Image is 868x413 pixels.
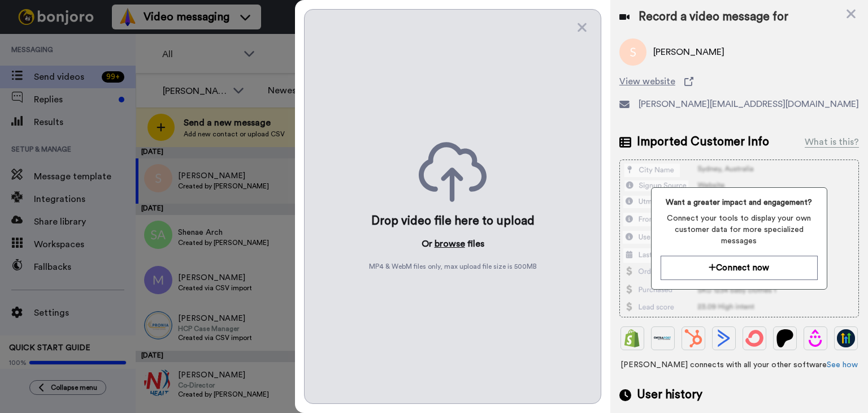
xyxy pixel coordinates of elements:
button: browse [435,237,465,251]
img: ActiveCampaign [715,329,733,347]
img: Patreon [776,329,794,347]
div: What is this? [805,135,859,149]
img: GoHighLevel [837,329,855,347]
span: Want a greater impact and engagement? [661,197,818,208]
span: MP4 & WebM files only, max upload file size is 500 MB [369,262,537,271]
p: Or files [422,237,484,251]
a: View website [619,75,859,88]
div: Drop video file here to upload [371,213,535,229]
a: See how [827,361,858,369]
img: Shopify [623,329,641,347]
span: User history [637,386,702,403]
span: [PERSON_NAME][EMAIL_ADDRESS][DOMAIN_NAME] [639,97,859,111]
img: Drip [806,329,824,347]
img: Ontraport [654,329,672,347]
img: Hubspot [684,329,702,347]
span: Imported Customer Info [637,134,769,150]
button: Connect now [661,256,818,280]
span: [PERSON_NAME] connects with all your other software [619,359,859,371]
span: View website [619,75,675,88]
img: ConvertKit [745,329,763,347]
span: Connect your tools to display your own customer data for more specialized messages [661,213,818,247]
